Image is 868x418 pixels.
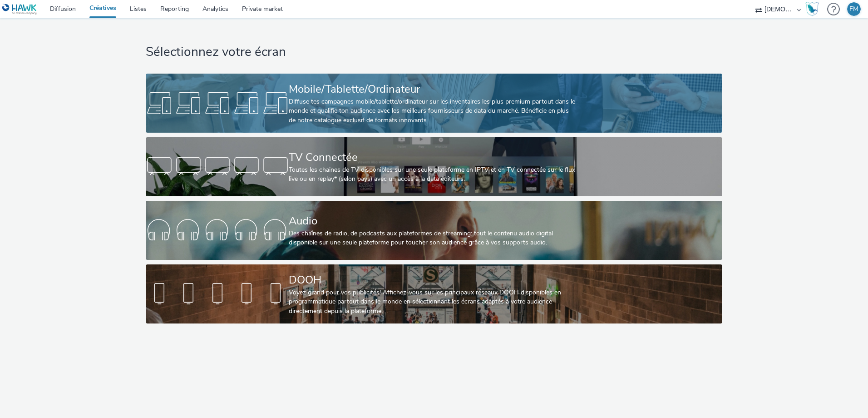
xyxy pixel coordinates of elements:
a: TV ConnectéeToutes les chaines de TV disponibles sur une seule plateforme en IPTV et en TV connec... [146,137,722,196]
div: Audio [289,213,575,229]
div: TV Connectée [289,149,575,165]
div: Toutes les chaines de TV disponibles sur une seule plateforme en IPTV et en TV connectée sur le f... [289,165,575,184]
div: DOOH [289,272,575,288]
img: undefined Logo [2,4,37,15]
div: Mobile/Tablette/Ordinateur [289,81,575,97]
div: Diffuse tes campagnes mobile/tablette/ordinateur sur les inventaires les plus premium partout dan... [289,97,575,125]
a: Mobile/Tablette/OrdinateurDiffuse tes campagnes mobile/tablette/ordinateur sur les inventaires le... [146,74,722,133]
div: Voyez grand pour vos publicités! Affichez-vous sur les principaux réseaux DOOH disponibles en pro... [289,288,575,316]
div: FM [849,2,858,16]
div: Des chaînes de radio, de podcasts aux plateformes de streaming: tout le contenu audio digital dis... [289,229,575,248]
a: AudioDes chaînes de radio, de podcasts aux plateformes de streaming: tout le contenu audio digita... [146,201,722,260]
a: DOOHVoyez grand pour vos publicités! Affichez-vous sur les principaux réseaux DOOH disponibles en... [146,264,722,323]
img: Hawk Academy [805,2,819,16]
a: Hawk Academy [805,2,823,16]
h1: Sélectionnez votre écran [146,44,722,61]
